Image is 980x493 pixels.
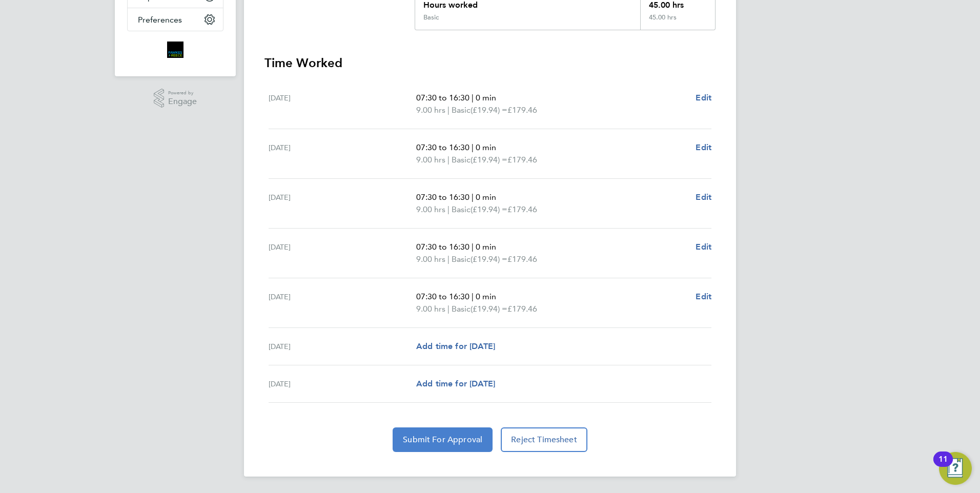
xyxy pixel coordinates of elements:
[416,204,445,214] span: 9.00 hrs
[167,42,183,58] img: bromak-logo-retina.png
[696,92,711,104] a: Edit
[416,242,469,252] span: 07:30 to 16:30
[168,97,197,106] span: Engage
[452,203,471,216] span: Basic
[939,452,972,485] button: Open Resource Center, 11 new notifications
[472,242,474,252] span: |
[938,459,948,473] div: 11
[476,93,496,102] span: 0 min
[416,93,469,102] span: 07:30 to 16:30
[696,291,711,303] a: Edit
[471,105,507,115] span: (£19.94) =
[269,92,416,116] div: [DATE]
[452,303,471,315] span: Basic
[269,378,416,390] div: [DATE]
[416,292,469,301] span: 07:30 to 16:30
[168,89,197,97] span: Powered by
[507,254,537,264] span: £179.46
[127,42,223,58] a: Go to home page
[476,192,496,202] span: 0 min
[476,142,496,152] span: 0 min
[511,435,577,445] span: Reject Timesheet
[447,155,450,165] span: |
[447,304,450,314] span: |
[471,254,507,264] span: (£19.94) =
[403,435,482,445] span: Submit For Approval
[696,192,711,202] span: Edit
[154,89,197,108] a: Powered byEngage
[452,253,471,265] span: Basic
[269,291,416,315] div: [DATE]
[423,13,439,22] div: Basic
[269,141,416,166] div: [DATE]
[507,155,537,165] span: £179.46
[640,13,715,30] div: 45.00 hrs
[507,105,537,115] span: £179.46
[264,55,716,71] h3: Time Worked
[269,241,416,265] div: [DATE]
[128,8,223,31] button: Preferences
[476,242,496,252] span: 0 min
[507,204,537,214] span: £179.46
[696,242,711,252] span: Edit
[696,93,711,102] span: Edit
[696,141,711,154] a: Edit
[447,105,450,115] span: |
[416,155,445,165] span: 9.00 hrs
[416,142,469,152] span: 07:30 to 16:30
[416,192,469,202] span: 07:30 to 16:30
[269,191,416,216] div: [DATE]
[452,104,471,116] span: Basic
[696,241,711,253] a: Edit
[696,142,711,152] span: Edit
[416,379,495,388] span: Add time for [DATE]
[416,304,445,314] span: 9.00 hrs
[471,204,507,214] span: (£19.94) =
[507,304,537,314] span: £179.46
[501,427,587,452] button: Reject Timesheet
[696,292,711,301] span: Edit
[472,142,474,152] span: |
[138,15,182,25] span: Preferences
[452,154,471,166] span: Basic
[416,378,495,390] a: Add time for [DATE]
[416,105,445,115] span: 9.00 hrs
[416,340,495,353] a: Add time for [DATE]
[696,191,711,203] a: Edit
[472,192,474,202] span: |
[393,427,493,452] button: Submit For Approval
[472,93,474,102] span: |
[416,341,495,351] span: Add time for [DATE]
[416,254,445,264] span: 9.00 hrs
[269,340,416,353] div: [DATE]
[472,292,474,301] span: |
[471,155,507,165] span: (£19.94) =
[471,304,507,314] span: (£19.94) =
[476,292,496,301] span: 0 min
[447,254,450,264] span: |
[447,204,450,214] span: |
